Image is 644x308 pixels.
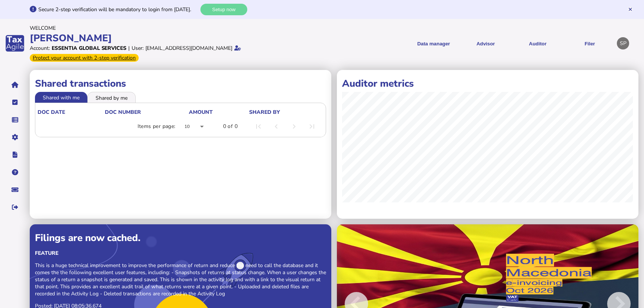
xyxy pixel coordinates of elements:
div: 0 of 0 [223,123,238,130]
p: This is a huge technical improvement to improve the performance of return and reduce the need to ... [35,262,326,297]
div: Items per page: [138,123,176,130]
div: Secure 2-step verification will be mandatory to login from [DATE]. [38,6,199,13]
div: Welcome [30,25,320,32]
div: Amount [189,109,213,116]
button: Manage settings [7,129,23,145]
div: [PERSON_NAME] [30,32,320,45]
div: Amount [189,109,248,116]
button: Setup now [200,4,247,15]
button: Hide message [628,7,633,12]
i: Email verified [234,45,241,51]
div: doc number [105,109,188,116]
div: doc date [38,109,104,116]
button: Auditor [514,34,561,52]
button: Help pages [7,164,23,180]
div: User: [132,45,144,52]
li: Shared with me [35,92,87,102]
div: shared by [249,109,280,116]
div: | [128,45,130,52]
div: Filings are now cached. [35,231,326,244]
div: doc date [38,109,65,116]
div: Essentia Global Services [52,45,126,52]
div: Account: [30,45,50,52]
button: Filer [566,34,613,52]
div: From Oct 1, 2025, 2-step verification will be required to login. Set it up now... [30,54,139,62]
button: Developer hub links [7,147,23,163]
button: Data manager [7,112,23,128]
button: Sign out [7,199,23,215]
button: Tasks [7,94,23,110]
i: Data manager [12,120,18,120]
div: [EMAIL_ADDRESS][DOMAIN_NAME] [145,45,232,52]
div: Profile settings [617,37,629,49]
h1: Shared transactions [35,77,326,90]
menu: navigate products [323,34,614,52]
h1: Auditor metrics [342,77,633,90]
button: Shows a dropdown of Data manager options [410,34,457,52]
button: Raise a support ticket [7,182,23,198]
div: doc number [105,109,141,116]
button: Home [7,77,23,93]
li: Shared by me [87,92,136,102]
div: shared by [249,109,322,116]
button: Shows a dropdown of VAT Advisor options [462,34,509,52]
div: Feature [35,250,326,257]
